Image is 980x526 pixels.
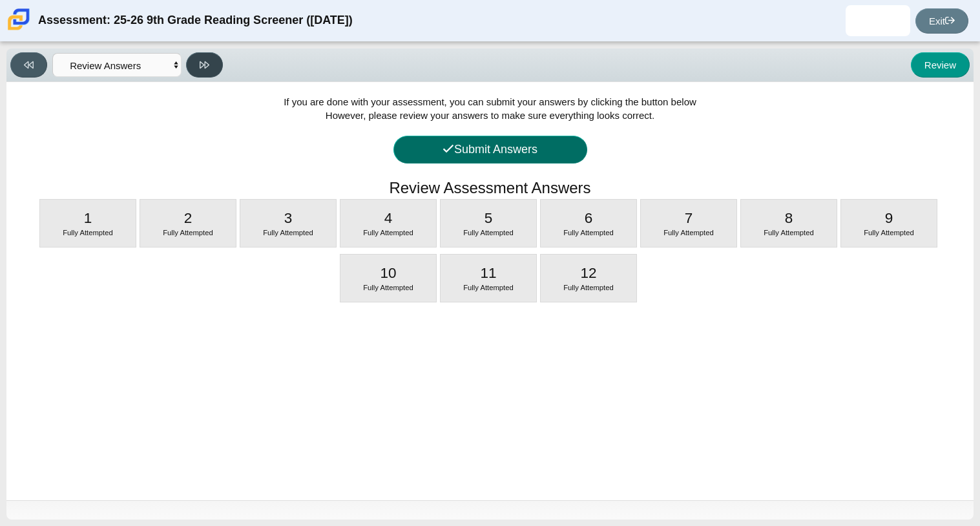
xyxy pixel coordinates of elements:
[663,229,714,237] span: Fully Attempted
[38,5,353,36] div: Assessment: 25-26 9th Grade Reading Screener ([DATE])
[685,210,693,226] span: 7
[5,24,32,35] a: Carmen School of Science & Technology
[263,229,313,237] span: Fully Attempted
[868,10,888,31] img: edgar.mongeromojr.uGZohD
[764,229,814,237] span: Fully Attempted
[363,229,413,237] span: Fully Attempted
[480,265,496,281] span: 11
[485,210,493,226] span: 5
[284,210,293,226] span: 3
[785,210,793,226] span: 8
[911,52,970,78] button: Review
[284,96,696,121] span: If you are done with your assessment, you can submit your answers by clicking the button below Ho...
[84,210,92,226] span: 1
[563,229,614,237] span: Fully Attempted
[63,229,113,237] span: Fully Attempted
[864,229,914,237] span: Fully Attempted
[563,284,614,291] span: Fully Attempted
[384,210,393,226] span: 4
[463,229,514,237] span: Fully Attempted
[389,177,590,199] h1: Review Assessment Answers
[363,284,413,291] span: Fully Attempted
[585,210,593,226] span: 6
[463,284,514,291] span: Fully Attempted
[885,210,893,226] span: 9
[393,136,587,163] button: Submit Answers
[184,210,193,226] span: 2
[163,229,213,237] span: Fully Attempted
[380,265,396,281] span: 10
[5,6,32,33] img: Carmen School of Science & Technology
[915,8,968,34] a: Exit
[580,265,596,281] span: 12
